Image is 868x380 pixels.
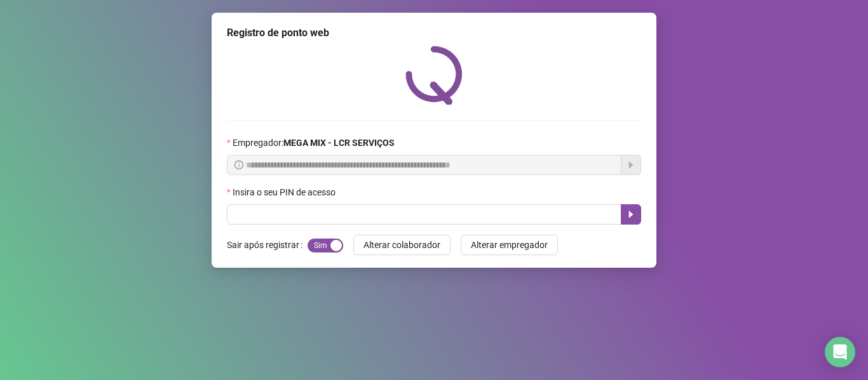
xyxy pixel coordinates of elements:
button: Alterar empregador [461,235,558,255]
span: Alterar empregador [471,238,548,252]
span: caret-right [626,209,636,219]
label: Insira o seu PIN de acesso [227,185,344,199]
button: Alterar colaborador [353,235,451,255]
div: Open Intercom Messenger [825,337,855,367]
span: Empregador : [233,136,395,150]
img: QRPoint [405,46,463,105]
label: Sair após registrar [227,235,308,255]
strong: MEGA MIX - LCR SERVIÇOS [283,138,395,148]
span: info-circle [234,161,243,169]
div: Registro de ponto web [227,25,641,41]
span: Alterar colaborador [363,238,440,252]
